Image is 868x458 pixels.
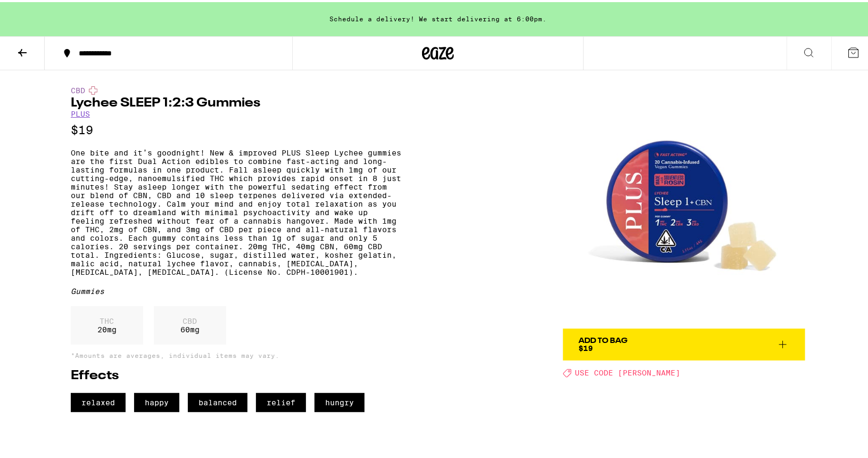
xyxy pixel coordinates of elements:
span: balanced [188,391,247,410]
p: One bite and it’s goodnight! New & improved PLUS Sleep Lychee gummies are the first Dual Action e... [71,146,401,274]
img: cbdColor.svg [89,84,97,93]
div: Add To Bag [579,335,628,342]
p: $19 [71,121,401,135]
span: USE CODE [PERSON_NAME] [575,367,681,375]
span: hungry [315,391,365,410]
span: $19 [579,342,593,350]
span: happy [134,391,179,410]
div: 20 mg [71,304,143,342]
span: relief [256,391,306,410]
p: CBD [180,315,200,323]
p: *Amounts are averages, individual items may vary. [71,350,401,357]
img: PLUS - Lychee SLEEP 1:2:3 Gummies [563,84,805,326]
span: relaxed [71,391,126,410]
a: PLUS [71,108,90,116]
h2: Effects [71,367,401,380]
button: Add To Bag$19 [563,326,805,358]
span: Hi. Need any help? [6,7,77,16]
div: Gummies [71,285,401,293]
p: THC [97,315,117,323]
div: 60 mg [154,304,226,342]
h1: Lychee SLEEP 1:2:3 Gummies [71,95,401,108]
div: CBD [71,84,401,93]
